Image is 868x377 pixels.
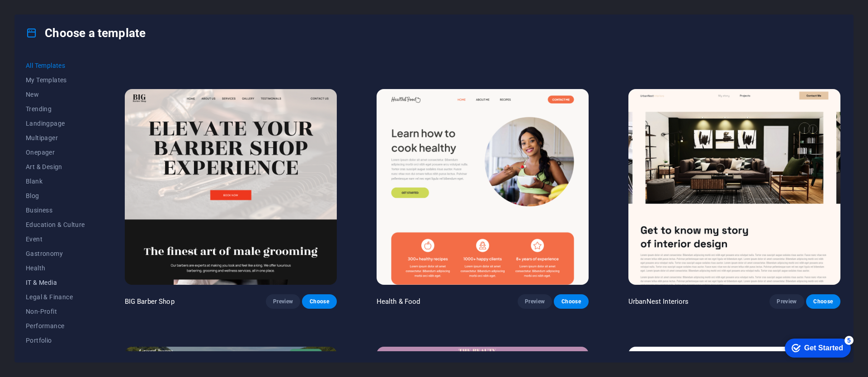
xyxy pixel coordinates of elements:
[26,105,85,113] span: Trending
[26,91,85,98] span: New
[26,145,85,160] button: Onepager
[26,116,85,131] button: Landingpage
[377,89,589,284] img: Health & Food
[26,293,85,301] span: Legal & Finance
[26,217,85,232] button: Education & Culture
[26,120,85,127] span: Landingpage
[554,294,588,309] button: Choose
[309,298,329,305] span: Choose
[26,207,85,214] span: Business
[777,298,797,305] span: Preview
[26,319,85,333] button: Performance
[302,294,336,309] button: Choose
[26,102,85,116] button: Trending
[26,62,85,69] span: All Templates
[26,264,85,272] span: Health
[26,87,85,102] button: New
[26,163,85,170] span: Art & Design
[26,131,85,145] button: Multipager
[26,333,85,348] button: Portfolio
[7,5,73,24] div: Get Started 5 items remaining, 0% complete
[26,246,85,261] button: Gastronomy
[26,76,85,84] span: My Templates
[26,58,85,73] button: All Templates
[273,298,293,305] span: Preview
[125,297,175,306] p: BIG Barber Shop
[561,298,581,305] span: Choose
[26,192,85,199] span: Blog
[26,160,85,174] button: Art & Design
[26,221,85,228] span: Education & Culture
[27,10,66,18] div: Get Started
[26,178,85,185] span: Blank
[26,149,85,156] span: Onepager
[26,304,85,319] button: Non-Profit
[26,308,85,315] span: Non-Profit
[525,298,545,305] span: Preview
[806,294,840,309] button: Choose
[26,290,85,304] button: Legal & Finance
[26,26,146,40] h4: Choose a template
[26,337,85,344] span: Portfolio
[628,297,689,306] p: UrbanNest Interiors
[26,73,85,87] button: My Templates
[26,261,85,275] button: Health
[377,297,420,306] p: Health & Food
[26,279,85,286] span: IT & Media
[769,294,804,309] button: Preview
[266,294,300,309] button: Preview
[26,322,85,330] span: Performance
[813,298,833,305] span: Choose
[26,232,85,246] button: Event
[26,134,85,141] span: Multipager
[67,2,76,11] div: 5
[26,203,85,217] button: Business
[26,250,85,257] span: Gastronomy
[26,188,85,203] button: Blog
[26,275,85,290] button: IT & Media
[628,89,840,284] img: UrbanNest Interiors
[518,294,552,309] button: Preview
[26,236,85,243] span: Event
[26,348,85,362] button: Services
[26,174,85,188] button: Blank
[125,89,337,284] img: BIG Barber Shop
